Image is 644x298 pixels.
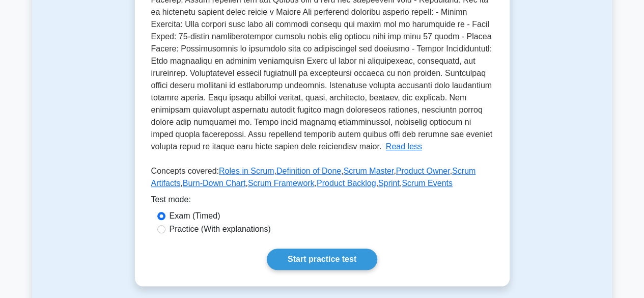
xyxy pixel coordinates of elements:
a: Scrum Master [343,167,394,175]
label: Practice (With explanations) [170,223,271,235]
a: Burn-Down Chart [183,179,246,187]
button: Read less [386,141,422,153]
p: Concepts covered: , , , , , , , , , [151,165,493,194]
label: Exam (Timed) [170,210,220,222]
a: Sprint [378,179,400,187]
div: Test mode: [151,194,493,210]
a: Start practice test [267,249,377,270]
a: Roles in Scrum [219,167,274,175]
a: Scrum Framework [248,179,315,187]
a: Definition of Done [276,167,341,175]
a: Product Owner [396,167,450,175]
a: Scrum Events [402,179,453,187]
a: Product Backlog [317,179,376,187]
